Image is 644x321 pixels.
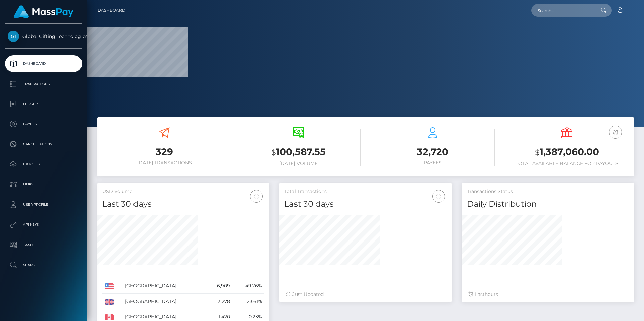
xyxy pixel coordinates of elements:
a: User Profile [5,196,82,213]
p: Links [8,179,79,190]
a: Dashboard [5,55,82,72]
h3: 32,720 [371,145,495,158]
a: Batches [5,156,82,173]
img: Global Gifting Technologies Inc [8,31,19,42]
h6: Total Available Balance for Payouts [505,161,629,166]
div: Last hours [469,291,627,298]
input: Search... [531,4,594,17]
a: Cancellations [5,136,82,153]
a: Payees [5,116,82,132]
div: Just Updated [286,291,445,298]
span: Global Gifting Technologies Inc [5,33,82,39]
p: User Profile [8,200,79,210]
td: 49.76% [232,278,264,294]
h3: 100,587.55 [236,145,361,159]
img: CA.png [105,314,114,320]
a: Transactions [5,75,82,92]
small: $ [535,148,540,157]
h6: [DATE] Volume [236,161,361,166]
h4: Last 30 days [284,198,446,210]
a: Dashboard [98,3,125,17]
h6: Payees [371,160,495,166]
a: Ledger [5,96,82,112]
p: Ledger [8,99,79,109]
p: API Keys [8,220,79,230]
h3: 329 [102,145,226,158]
a: Search [5,257,82,273]
h4: Last 30 days [102,198,264,210]
p: Dashboard [8,59,79,69]
p: Taxes [8,240,79,250]
p: Transactions [8,79,79,89]
p: Batches [8,159,79,169]
small: $ [271,148,276,157]
img: GB.png [105,299,114,305]
h3: 1,387,060.00 [505,145,629,159]
img: MassPay Logo [14,5,73,18]
h5: Transactions Status [467,188,629,195]
h4: Daily Distribution [467,198,629,210]
a: Links [5,176,82,193]
td: 6,909 [206,278,232,294]
a: API Keys [5,216,82,233]
p: Payees [8,119,79,129]
td: 3,278 [206,294,232,309]
p: Cancellations [8,139,79,149]
h5: Total Transactions [284,188,446,195]
h6: [DATE] Transactions [102,160,226,166]
td: 23.61% [232,294,264,309]
h5: USD Volume [102,188,264,195]
td: [GEOGRAPHIC_DATA] [123,294,206,309]
p: Search [8,260,79,270]
a: Taxes [5,236,82,253]
td: [GEOGRAPHIC_DATA] [123,278,206,294]
img: US.png [105,283,114,289]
